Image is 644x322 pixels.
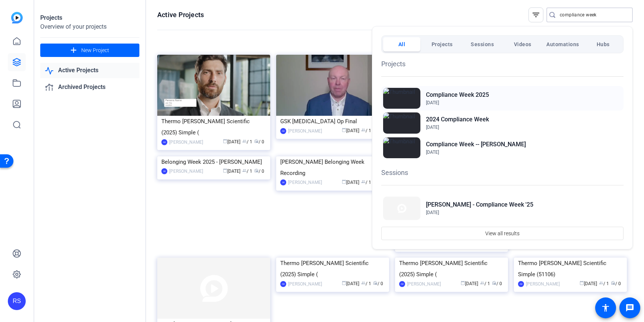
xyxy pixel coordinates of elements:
[514,38,531,51] span: Videos
[597,38,610,51] span: Hubs
[426,100,439,105] span: [DATE]
[426,115,489,124] h2: 2024 Compliance Week
[381,59,624,69] h1: Projects
[426,200,533,209] h2: [PERSON_NAME] - Compliance Week '25
[383,88,420,109] img: Thumbnail
[471,38,494,51] span: Sessions
[383,112,420,133] img: Thumbnail
[426,140,526,149] h2: Compliance Week -- [PERSON_NAME]
[381,227,624,240] button: View all results
[383,137,420,158] img: Thumbnail
[426,90,489,99] h2: Compliance Week 2025
[432,38,453,51] span: Projects
[398,38,405,51] span: All
[383,197,420,220] img: Thumbnail
[381,168,624,178] h1: Sessions
[426,150,439,155] span: [DATE]
[485,226,520,240] span: View all results
[426,210,439,215] span: [DATE]
[426,125,439,130] span: [DATE]
[546,38,579,51] span: Automations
